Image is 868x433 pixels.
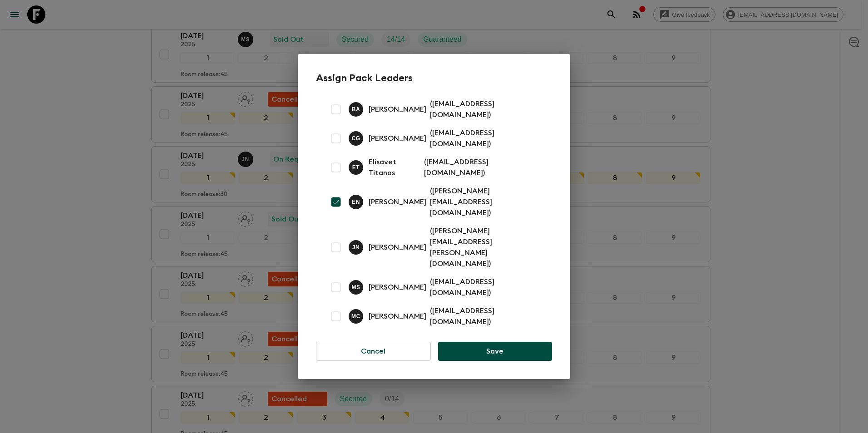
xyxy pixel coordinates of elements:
[351,135,360,142] p: C G
[369,282,426,293] p: [PERSON_NAME]
[430,186,541,218] p: ( [PERSON_NAME][EMAIL_ADDRESS][DOMAIN_NAME] )
[430,98,541,120] p: ( [EMAIL_ADDRESS][DOMAIN_NAME] )
[369,311,426,322] p: [PERSON_NAME]
[369,197,426,207] p: [PERSON_NAME]
[430,305,541,327] p: ( [EMAIL_ADDRESS][DOMAIN_NAME] )
[352,198,360,206] p: E N
[369,133,426,144] p: [PERSON_NAME]
[430,226,541,269] p: ( [PERSON_NAME][EMAIL_ADDRESS][PERSON_NAME][DOMAIN_NAME] )
[351,284,360,291] p: M S
[430,128,541,149] p: ( [EMAIL_ADDRESS][DOMAIN_NAME] )
[316,72,552,84] h2: Assign Pack Leaders
[438,342,552,361] button: Save
[430,276,541,298] p: ( [EMAIL_ADDRESS][DOMAIN_NAME] )
[424,157,541,178] p: ( [EMAIL_ADDRESS][DOMAIN_NAME] )
[369,157,420,178] p: Elisavet Titanos
[352,244,360,251] p: J N
[352,106,360,113] p: B A
[369,104,426,115] p: [PERSON_NAME]
[351,313,360,320] p: M C
[369,242,426,253] p: [PERSON_NAME]
[316,342,431,361] button: Cancel
[352,164,360,171] p: E T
